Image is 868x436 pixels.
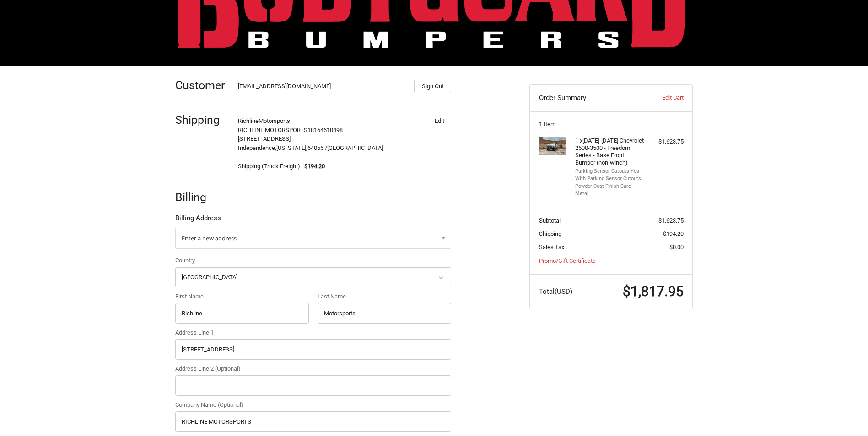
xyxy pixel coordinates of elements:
[623,283,684,299] span: $1,817.95
[575,183,645,198] li: Powder Coat Finish Bare Metal
[575,168,645,183] li: Parking Sensor Cutouts Yes - With Parking Sensor Cutouts
[175,292,309,301] label: First Name
[175,78,229,92] h2: Customer
[238,82,405,93] div: [EMAIL_ADDRESS][DOMAIN_NAME]
[175,190,229,204] h2: Billing
[238,117,259,124] span: Richline
[539,121,684,128] h3: 1 Item
[238,144,276,151] span: Independence,
[318,292,451,301] label: Last Name
[663,230,684,237] span: $194.20
[539,93,638,102] h3: Order Summary
[238,162,300,171] span: Shipping (Truck Freight)
[175,113,229,127] h2: Shipping
[175,228,451,249] a: Enter or select a different address
[215,365,241,372] small: (Optional)
[638,93,683,102] a: Edit Cart
[300,162,325,171] span: $194.20
[182,234,237,242] span: Enter a new address
[822,392,868,436] iframe: Chat Widget
[539,244,564,250] span: Sales Tax
[539,230,561,237] span: Shipping
[307,127,343,133] span: 18164610498
[175,364,451,373] label: Address Line 2
[238,127,307,133] span: RICHLINE MOTORSPORTS
[539,287,572,296] span: Total (USD)
[647,137,684,146] div: $1,623.75
[575,137,645,167] h4: 1 x [DATE]-[DATE] Chevrolet 2500-3500 - Freedom Series - Base Front Bumper (non-winch)
[218,401,243,408] small: (Optional)
[539,217,561,224] span: Subtotal
[414,80,451,93] button: Sign Out
[175,256,451,265] label: Country
[175,328,451,337] label: Address Line 1
[669,244,684,250] span: $0.00
[175,400,451,409] label: Company Name
[175,213,221,228] legend: Billing Address
[427,114,451,127] button: Edit
[276,144,307,151] span: [US_STATE],
[307,144,327,151] span: 64055 /
[259,117,290,124] span: Motorsports
[539,257,596,264] a: Promo/Gift Certificate
[238,135,291,142] span: [STREET_ADDRESS]
[327,144,383,151] span: [GEOGRAPHIC_DATA]
[658,217,684,224] span: $1,623.75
